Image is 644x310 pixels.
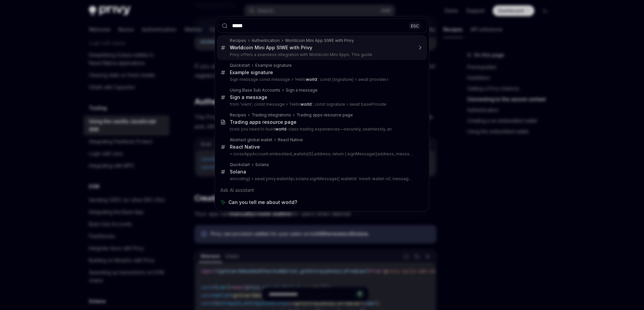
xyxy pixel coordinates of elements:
[230,88,280,93] div: Using Base Sub Accounts
[230,151,413,157] p: = crossAppAccount.embedded_wallets[0].address; return ( signMessage({address, message: 'Hel
[217,184,427,196] div: Ask AI assistant
[285,38,354,43] div: Worldcoin Mini App SIWE with Privy
[297,112,353,118] div: Trading apps resource page
[230,112,246,118] div: Recipes
[228,199,297,206] span: Can you tell me about world?
[230,176,413,182] p: encoding} = await privy.walletApi.solana.signMessage({ walletId: 'insert-wallet-id', message: 'H
[252,112,291,118] div: Trading integrations
[230,77,413,82] p: Sign message const message = 'Hello '; const {signature} = await provider.r
[301,102,312,107] b: world
[255,162,269,167] div: Solana
[286,88,318,93] div: Sign a message
[230,45,312,51] div: coin Mini App SIWE with Privy
[409,22,421,29] div: ESC
[275,126,286,132] b: world
[230,63,250,68] div: Quickstart
[230,69,273,75] div: Example signature
[278,137,303,143] div: React Native
[252,38,280,43] div: Authentication
[230,38,246,43] div: Recipes
[230,126,413,132] p: tools you need to build -class trading experiences—securely, seamlessly, an
[230,52,413,57] p: Privy offers a seamless integration with Worldcoin Mini Apps. This guide
[230,137,272,143] div: Abstract global wallet
[230,162,250,167] div: Quickstart
[306,77,317,82] b: world
[230,119,297,125] div: Trading apps resource page
[230,94,267,100] div: Sign a message
[255,63,292,68] div: Example signature
[230,102,413,107] p: from 'viem'; const message = 'Hello '; const signature = await baseProvide
[230,45,243,50] b: World
[230,169,246,175] div: Solana
[230,144,260,150] div: React Native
